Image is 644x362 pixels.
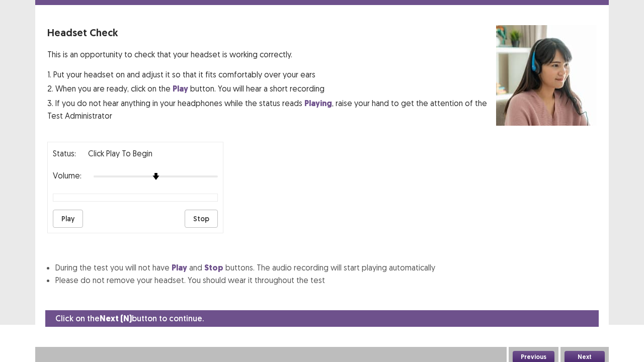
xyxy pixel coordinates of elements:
p: 3. If you do not hear anything in your headphones while the status reads , raise your hand to get... [47,97,496,122]
li: Please do not remove your headset. You should wear it throughout the test [55,274,597,286]
strong: Next (N) [100,313,132,324]
p: Click on the button to continue. [55,312,204,325]
img: headset test [496,25,597,126]
button: Play [53,210,83,228]
p: Click Play to Begin [88,147,152,159]
p: Status: [53,147,76,159]
img: arrow-thumb [152,173,159,180]
p: 1. Put your headset on and adjust it so that it fits comfortably over your ears [47,68,496,80]
p: Volume: [53,169,82,182]
strong: Playing [304,98,332,109]
button: Stop [185,210,218,228]
p: 2. When you are ready, click on the button. You will hear a short recording [47,82,496,95]
p: This is an opportunity to check that your headset is working correctly. [47,48,496,60]
strong: Stop [204,262,223,273]
strong: Play [173,83,188,94]
p: Headset Check [47,25,496,40]
li: During the test you will not have and buttons. The audio recording will start playing automatically [55,261,597,274]
strong: Play [172,262,187,273]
